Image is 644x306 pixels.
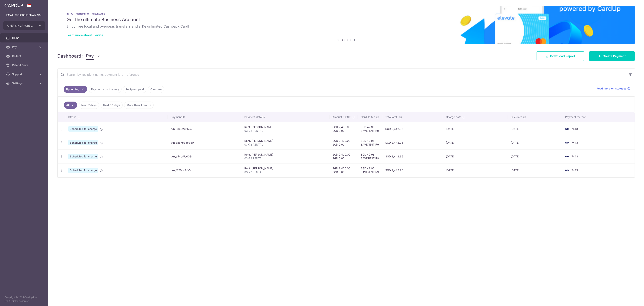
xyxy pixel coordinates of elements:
img: CardUp [5,3,23,8]
span: Download Report [550,54,575,58]
h4: Dashboard: [57,53,83,59]
button: Pay [86,52,100,60]
td: [DATE] [508,136,562,150]
td: [DATE] [443,122,508,136]
span: Settings [12,81,37,85]
img: Renovation banner [57,6,635,44]
div: Rent. [PERSON_NAME] [244,139,327,143]
td: SGD 2,400.00 SGD 0.00 [329,122,358,136]
td: SGD 42.96 SAVERENT179 [358,163,382,177]
td: txn_e54bf5c003f [168,150,241,163]
img: Bank Card [563,168,571,173]
span: Read more on statuses [596,87,626,90]
td: [DATE] [508,163,562,177]
span: Pay [86,52,94,60]
td: [DATE] [443,163,508,177]
th: Payment details [241,112,330,122]
span: 7443 [572,155,578,158]
p: [EMAIL_ADDRESS][DOMAIN_NAME] [6,13,42,17]
td: [DATE] [508,122,562,136]
span: Scheduled for charge [68,126,98,132]
p: 03-72 RENTAL [244,129,327,133]
td: txn_38c92655743 [168,122,241,136]
button: AIRER SINGAPORE PTE. LTD. [3,21,45,30]
td: SGD 2,400.00 SGD 0.00 [329,150,358,163]
span: Amount & GST [332,115,351,119]
input: Search by recipient name, payment id or reference [58,69,626,81]
span: Scheduled for charge [68,140,98,145]
a: Upcoming [64,86,87,93]
a: Overdue [148,86,164,93]
span: CardUp fee [361,115,375,119]
a: More than 1 month [124,102,154,109]
td: txn_f870bc9fa5d [168,163,241,177]
a: Recipient paid [123,86,146,93]
p: 03-72 RENTAL [244,156,327,160]
th: Payment ID [168,112,241,122]
span: Refer & Save [12,63,37,67]
span: Collect [12,54,37,58]
td: SGD 2,442.96 [382,136,443,150]
td: SGD 2,442.96 [382,150,443,163]
img: Bank Card [563,127,571,131]
span: AIRER SINGAPORE PTE. LTD. [7,24,35,28]
td: [DATE] [443,150,508,163]
td: SGD 2,442.96 [382,122,443,136]
a: Next 30 days [101,102,123,109]
a: All [64,102,77,109]
span: Scheduled for charge [68,154,98,159]
td: SGD 2,442.96 [382,163,443,177]
td: [DATE] [508,150,562,163]
span: Support [12,72,37,76]
span: Total amt. [385,115,398,119]
p: 03-72 RENTAL [244,143,327,146]
span: 7443 [572,141,578,144]
h6: Enjoy free local and overseas transfers and a 1% unlimited Cashback Card! [66,24,626,29]
a: Learn more about Elevate [66,33,103,37]
span: Due date [511,115,522,119]
div: Rent. [PERSON_NAME] [244,166,327,170]
h5: Get the ultimate Business Account [66,17,626,23]
div: Rent. [PERSON_NAME] [244,125,327,129]
p: IN PARTNERSHIP WITH ELEVATE [66,12,626,15]
td: SGD 2,400.00 SGD 0.00 [329,163,358,177]
span: Home [12,36,37,40]
span: 7443 [572,169,578,172]
a: Payments on the way [89,86,122,93]
span: 7443 [572,127,578,130]
img: Bank Card [563,154,571,159]
span: Create Payment [603,54,626,58]
a: Read more on statuses [596,87,630,90]
td: SGD 42.96 SAVERENT179 [358,122,382,136]
span: Pay [12,45,37,49]
span: Scheduled for charge [68,168,98,173]
p: 03-72 RENTAL [244,170,327,174]
span: Status [68,115,76,119]
a: Next 7 days [79,102,99,109]
th: Payment method [562,112,635,122]
a: Create Payment [589,51,635,61]
td: [DATE] [443,136,508,150]
div: Rent. [PERSON_NAME] [244,153,327,156]
td: SGD 42.96 SAVERENT179 [358,136,382,150]
img: Bank Card [563,140,571,145]
td: SGD 42.96 SAVERENT179 [358,150,382,163]
td: txn_ca67b3abd80 [168,136,241,150]
td: SGD 2,400.00 SGD 0.00 [329,136,358,150]
span: Charge date [446,115,461,119]
a: Download Report [536,51,584,61]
